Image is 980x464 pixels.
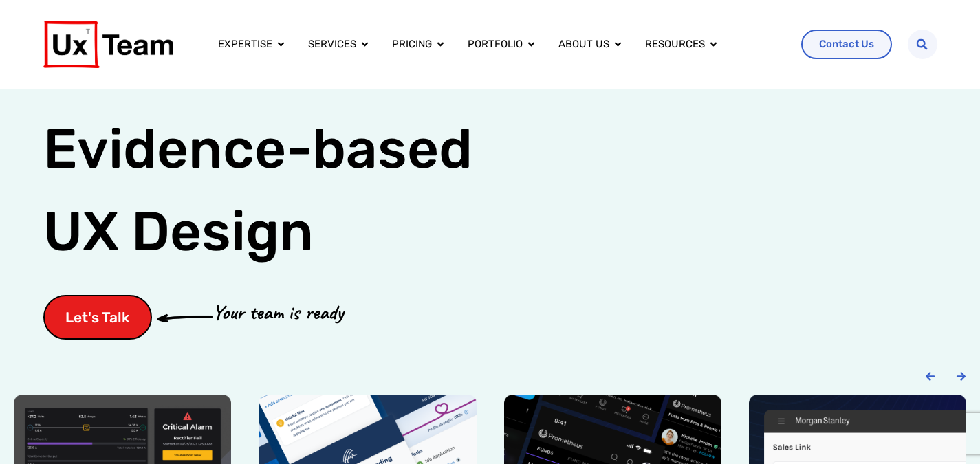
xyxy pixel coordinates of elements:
[558,36,609,52] a: About us
[43,197,314,266] span: UX Design
[819,39,874,49] span: Contact Us
[392,36,432,52] a: Pricing
[43,21,173,68] img: UX Team Logo
[213,297,343,328] p: Your team is ready
[925,371,935,382] div: Previous slide
[956,371,966,382] div: Next slide
[218,36,272,52] a: Expertise
[468,36,523,52] a: Portfolio
[207,31,790,58] div: Menu Toggle
[157,313,213,322] img: arrow-cta
[43,295,152,340] a: Let's Talk
[43,108,472,273] h1: Evidence-based
[801,30,892,59] a: Contact Us
[308,36,356,52] a: Services
[908,30,937,59] div: Search
[645,36,705,52] a: Resources
[65,310,130,324] span: Let's Talk
[207,31,790,58] nav: Menu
